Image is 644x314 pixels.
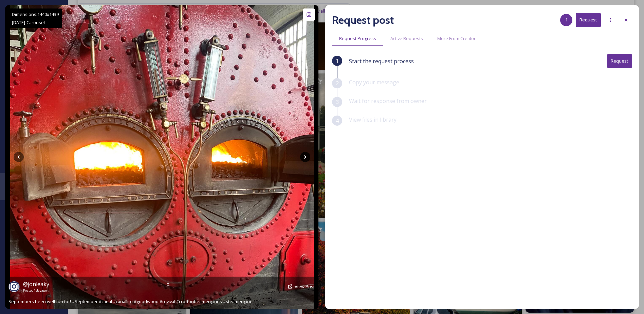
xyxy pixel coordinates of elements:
span: Posted 1 day ago [23,288,49,293]
img: Septembers been well fun tbf! #September #canal #canallife #goodwood #revival #croftonbeamengines... [10,5,314,309]
span: 4 [336,117,339,125]
span: More From Creator [437,35,476,42]
span: 1 [336,57,339,65]
span: Active Requests [390,35,423,42]
span: Start the request process [349,57,414,65]
span: 3 [336,98,339,106]
span: [DATE] - Carousel [12,19,45,25]
a: @jonleaky [23,280,49,288]
span: Septembers been well fun tbf! #September #canal #canallife #goodwood #revival #croftonbeamengines... [8,298,253,304]
span: Wait for response from owner [349,97,427,105]
span: 1 [565,17,568,23]
span: Request Progress [339,35,376,42]
span: 2 [336,79,339,87]
h2: Request post [332,12,394,28]
span: Dimensions: 1440 x 1439 [12,11,59,17]
button: Request [607,54,632,68]
a: View Post [295,283,315,290]
button: Request [576,13,601,27]
span: Copy your message [349,78,399,86]
span: View files in library [349,116,397,123]
span: @ jonleaky [23,280,49,288]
